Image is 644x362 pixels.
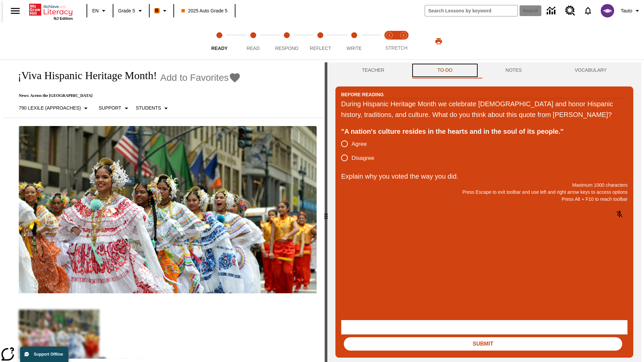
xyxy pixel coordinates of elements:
p: Explain why you voted the way you did. [341,171,628,182]
h2: Before Reading [341,91,384,98]
span: B [155,6,159,15]
button: Ready step 1 of 5 [200,23,239,60]
span: Write [346,46,362,51]
span: 2025 Auto Grade 5 [181,7,228,14]
a: Notifications [579,2,597,19]
button: Boost Class color is orange. Change class color [152,5,171,17]
div: "A nation's culture resides in the hearts and in the soul of its people." [341,126,628,137]
button: Submit [344,337,622,351]
button: TO-DO [411,62,479,78]
span: Agree [352,140,367,148]
body: Explain why you voted the way you did. Maximum 1000 characters Press Alt + F10 to reach toolbar P... [3,5,98,11]
span: STRETCH [385,45,408,51]
button: Grade: Grade 5, Select a grade [115,5,147,17]
span: Ready [211,46,228,51]
p: Press Alt + F10 to reach toolbar [341,196,628,203]
button: Add to Favorites - ¡Viva Hispanic Heritage Month! [160,72,241,83]
img: avatar image [601,4,614,17]
span: NJ Edition [54,16,73,20]
span: Reflect [310,46,331,51]
span: EN [92,7,99,14]
button: Write step 5 of 5 [335,23,374,60]
div: poll [341,137,380,165]
img: A photograph of Hispanic women participating in a parade celebrating Hispanic culture. The women ... [19,126,317,294]
button: Select Lexile, 790 Lexile (Approaches) [16,102,93,114]
p: Press Escape to exit toolbar and use left and right arrow keys to access options [341,189,628,196]
a: Data Center [543,2,561,20]
span: Read [247,46,260,51]
button: Print [428,35,449,47]
p: Support [99,105,121,112]
a: Resource Center, Will open in new tab [561,2,579,20]
span: Respond [275,46,298,51]
button: Click to activate and allow voice recognition [611,206,628,222]
text: 1 [388,34,390,37]
button: Support Offline [20,347,68,362]
button: Open side menu [5,1,25,21]
input: search field [425,5,518,16]
h1: ¡Viva Hispanic Heritage Month! [11,69,157,82]
button: Teacher [335,62,411,78]
span: Tauto [621,7,632,14]
button: Stretch Read step 1 of 2 [380,23,399,60]
span: Grade 5 [118,7,135,14]
button: VOCABULARY [548,62,633,78]
button: Select a new avatar [597,2,618,19]
p: Maximum 1000 characters [341,182,628,189]
span: Disagree [352,154,374,163]
button: Scaffolds, Support [96,102,133,114]
button: Reflect step 4 of 5 [301,23,340,60]
p: 790 Lexile (Approaches) [19,105,81,112]
button: Stretch Respond step 2 of 2 [394,23,413,60]
span: Add to Favorites [160,72,229,83]
div: Instructional Panel Tabs [335,62,633,78]
div: activity [327,62,641,362]
button: Language: EN, Select a language [89,5,111,17]
button: NOTES [479,62,548,78]
div: During Hispanic Heritage Month we celebrate [DEMOGRAPHIC_DATA] and honor Hispanic history, tradit... [341,99,628,120]
p: Students [136,105,161,112]
div: reading [3,62,325,359]
div: Home [29,2,73,20]
p: News: Across the [GEOGRAPHIC_DATA] [11,93,241,98]
button: Read step 2 of 5 [233,23,272,60]
div: Press Enter or Spacebar and then press right and left arrow keys to move the slider [325,62,327,362]
button: Select Student [133,102,173,114]
button: Profile/Settings [618,5,644,17]
span: Support Offline [34,352,63,357]
button: Respond step 3 of 5 [267,23,306,60]
text: 2 [402,34,404,37]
